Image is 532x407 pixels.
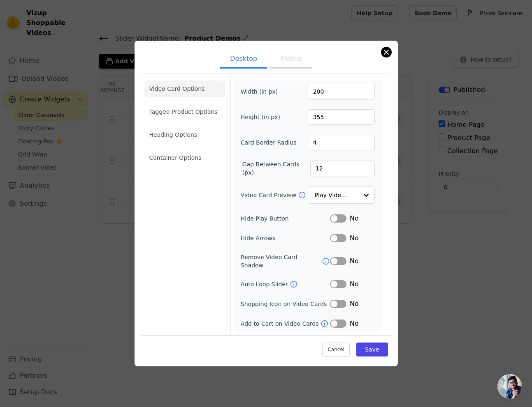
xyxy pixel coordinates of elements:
label: Card Border Radius [241,138,297,147]
button: Desktop [220,51,267,69]
button: Mobile [270,51,311,69]
li: Tagged Product Options [144,103,225,120]
span: No [350,299,359,309]
label: Shopping Icon on Video Cards [241,300,330,308]
label: Height (in px) [241,113,286,121]
span: No [350,214,359,223]
label: Remove Video Card Shadow [241,253,322,269]
span: No [350,233,359,243]
button: Close modal [381,47,391,57]
label: Width (in px) [241,87,286,96]
li: Video Card Options [144,80,225,97]
label: Auto Loop Slider [241,280,290,288]
label: Add to Cart on Video Cards [241,320,321,328]
li: Container Options [144,149,225,166]
label: Video Card Preview [241,191,298,199]
a: Open chat [497,374,522,399]
button: Cancel [322,343,350,356]
label: Gap Between Cards (px) [242,160,310,177]
span: No [350,279,359,289]
span: No [350,256,359,266]
label: Hide Play Button [241,214,330,223]
button: Save [356,343,388,356]
li: Heading Options [144,126,225,143]
span: No [350,319,359,329]
label: Hide Arrows [241,234,330,242]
